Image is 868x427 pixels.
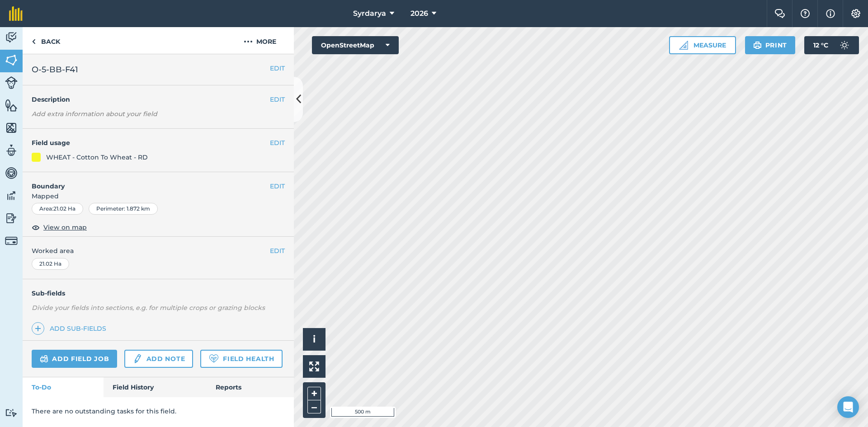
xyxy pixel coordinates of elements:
[270,63,285,73] button: EDIT
[35,323,41,334] img: svg+xml;base64,PHN2ZyB4bWxucz0iaHR0cDovL3d3dy53My5vcmcvMjAwMC9zdmciIHdpZHRoPSIxNCIgaGVpZ2h0PSIyNC...
[23,27,69,54] a: Back
[32,322,110,335] a: Add sub-fields
[312,36,399,54] button: OpenStreetMap
[104,377,206,397] a: Field History
[804,36,859,54] button: 12 °C
[826,8,835,19] img: svg+xml;base64,PHN2ZyB4bWxucz0iaHR0cDovL3d3dy53My5vcmcvMjAwMC9zdmciIHdpZHRoPSIxNyIgaGVpZ2h0PSIxNy...
[270,246,285,256] button: EDIT
[226,27,294,54] button: More
[23,377,104,397] a: To-Do
[309,361,319,371] img: Four arrows, one pointing top left, one top right, one bottom right and the last bottom left
[753,40,762,51] img: svg+xml;base64,PHN2ZyB4bWxucz0iaHR0cDovL3d3dy53My5vcmcvMjAwMC9zdmciIHdpZHRoPSIxOSIgaGVpZ2h0PSIyNC...
[244,36,253,47] img: svg+xml;base64,PHN2ZyB4bWxucz0iaHR0cDovL3d3dy53My5vcmcvMjAwMC9zdmciIHdpZHRoPSIyMCIgaGVpZ2h0PSIyNC...
[669,36,736,54] button: Measure
[89,203,158,215] div: Perimeter : 1.872 km
[270,138,285,148] button: EDIT
[410,8,428,19] span: 2026
[43,222,87,232] span: View on map
[307,387,321,400] button: +
[837,396,859,418] div: Open Intercom Messenger
[32,350,117,368] a: Add field job
[5,99,18,112] img: svg+xml;base64,PHN2ZyB4bWxucz0iaHR0cDovL3d3dy53My5vcmcvMjAwMC9zdmciIHdpZHRoPSI1NiIgaGVpZ2h0PSI2MC...
[124,350,193,368] a: Add note
[5,235,18,247] img: svg+xml;base64,PD94bWwgdmVyc2lvbj0iMS4wIiBlbmNvZGluZz0idXRmLTgiPz4KPCEtLSBHZW5lcmF0b3I6IEFkb2JlIE...
[679,41,688,50] img: Ruler icon
[313,333,316,345] span: i
[353,8,386,19] span: Syrdarya
[32,94,285,104] h4: Description
[5,189,18,202] img: svg+xml;base64,PD94bWwgdmVyc2lvbj0iMS4wIiBlbmNvZGluZz0idXRmLTgiPz4KPCEtLSBHZW5lcmF0b3I6IEFkb2JlIE...
[23,191,294,201] span: Mapped
[5,211,18,225] img: svg+xml;base64,PD94bWwgdmVyc2lvbj0iMS4wIiBlbmNvZGluZz0idXRmLTgiPz4KPCEtLSBHZW5lcmF0b3I6IEFkb2JlIE...
[5,144,18,157] img: svg+xml;base64,PD94bWwgdmVyc2lvbj0iMS4wIiBlbmNvZGluZz0idXRmLTgiPz4KPCEtLSBHZW5lcmF0b3I6IEFkb2JlIE...
[270,181,285,191] button: EDIT
[32,406,285,416] p: There are no outstanding tasks for this field.
[40,353,48,364] img: svg+xml;base64,PD94bWwgdmVyc2lvbj0iMS4wIiBlbmNvZGluZz0idXRmLTgiPz4KPCEtLSBHZW5lcmF0b3I6IEFkb2JlIE...
[207,377,294,397] a: Reports
[200,350,282,368] a: Field Health
[32,138,270,148] h4: Field usage
[5,166,18,180] img: svg+xml;base64,PD94bWwgdmVyc2lvbj0iMS4wIiBlbmNvZGluZz0idXRmLTgiPz4KPCEtLSBHZW5lcmF0b3I6IEFkb2JlIE...
[835,36,854,54] img: svg+xml;base64,PD94bWwgdmVyc2lvbj0iMS4wIiBlbmNvZGluZz0idXRmLTgiPz4KPCEtLSBHZW5lcmF0b3I6IEFkb2JlIE...
[307,400,321,413] button: –
[9,6,23,21] img: fieldmargin Logo
[5,76,18,89] img: svg+xml;base64,PD94bWwgdmVyc2lvbj0iMS4wIiBlbmNvZGluZz0idXRmLTgiPz4KPCEtLSBHZW5lcmF0b3I6IEFkb2JlIE...
[5,408,18,417] img: svg+xml;base64,PD94bWwgdmVyc2lvbj0iMS4wIiBlbmNvZGluZz0idXRmLTgiPz4KPCEtLSBHZW5lcmF0b3I6IEFkb2JlIE...
[270,94,285,104] button: EDIT
[5,121,18,135] img: svg+xml;base64,PHN2ZyB4bWxucz0iaHR0cDovL3d3dy53My5vcmcvMjAwMC9zdmciIHdpZHRoPSI1NiIgaGVpZ2h0PSI2MC...
[745,36,796,54] button: Print
[32,222,87,233] button: View on map
[5,53,18,67] img: svg+xml;base64,PHN2ZyB4bWxucz0iaHR0cDovL3d3dy53My5vcmcvMjAwMC9zdmciIHdpZHRoPSI1NiIgaGVpZ2h0PSI2MC...
[813,36,828,54] span: 12 ° C
[850,9,861,18] img: A cog icon
[774,9,785,18] img: Two speech bubbles overlapping with the left bubble in the forefront
[32,63,78,76] span: O-5-BB-F41
[32,304,265,312] em: Divide your fields into sections, e.g. for multiple crops or grazing blocks
[32,110,157,118] em: Add extra information about your field
[303,328,325,351] button: i
[132,353,142,364] img: svg+xml;base64,PD94bWwgdmVyc2lvbj0iMS4wIiBlbmNvZGluZz0idXRmLTgiPz4KPCEtLSBHZW5lcmF0b3I6IEFkb2JlIE...
[32,203,83,215] div: Area : 21.02 Ha
[32,246,285,256] span: Worked area
[32,36,36,47] img: svg+xml;base64,PHN2ZyB4bWxucz0iaHR0cDovL3d3dy53My5vcmcvMjAwMC9zdmciIHdpZHRoPSI5IiBoZWlnaHQ9IjI0Ii...
[32,222,40,233] img: svg+xml;base64,PHN2ZyB4bWxucz0iaHR0cDovL3d3dy53My5vcmcvMjAwMC9zdmciIHdpZHRoPSIxOCIgaGVpZ2h0PSIyNC...
[800,9,811,18] img: A question mark icon
[5,31,18,44] img: svg+xml;base64,PD94bWwgdmVyc2lvbj0iMS4wIiBlbmNvZGluZz0idXRmLTgiPz4KPCEtLSBHZW5lcmF0b3I6IEFkb2JlIE...
[32,258,69,270] div: 21.02 Ha
[23,172,270,191] h4: Boundary
[23,288,294,298] h4: Sub-fields
[46,152,148,162] div: WHEAT - Cotton To Wheat - RD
